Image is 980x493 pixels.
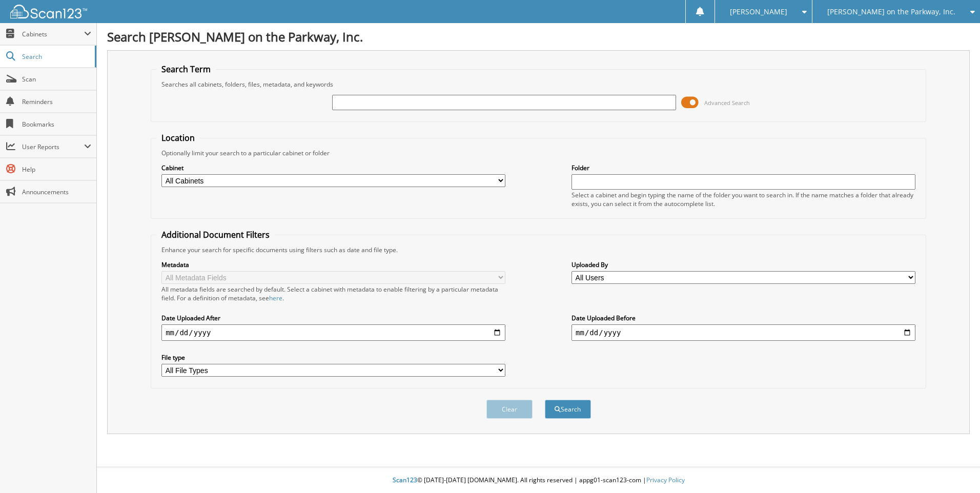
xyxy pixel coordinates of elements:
[156,245,921,254] div: Enhance your search for specific documents using filters such as date and file type.
[161,285,505,302] div: All metadata fields are searched by default. Select a cabinet with metadata to enable filtering b...
[22,142,84,151] span: User Reports
[646,476,685,484] a: Privacy Policy
[22,75,91,84] span: Scan
[22,52,90,61] span: Search
[571,260,915,269] label: Uploaded By
[97,468,980,493] div: © [DATE]-[DATE] [DOMAIN_NAME]. All rights reserved | appg01-scan123-com |
[22,188,91,196] span: Announcements
[156,64,216,75] legend: Search Term
[545,400,591,419] button: Search
[827,9,955,15] span: [PERSON_NAME] on the Parkway, Inc.
[486,400,533,419] button: Clear
[156,229,275,240] legend: Additional Document Filters
[22,165,91,174] span: Help
[22,30,84,38] span: Cabinets
[161,324,505,341] input: start
[571,324,915,341] input: end
[161,353,505,362] label: File type
[156,132,200,143] legend: Location
[161,314,505,322] label: Date Uploaded After
[107,28,970,45] h1: Search [PERSON_NAME] on the Parkway, Inc.
[571,163,915,172] label: Folder
[730,9,787,15] span: [PERSON_NAME]
[571,191,915,208] div: Select a cabinet and begin typing the name of the folder you want to search in. If the name match...
[10,5,87,18] img: scan123-logo-white.svg
[22,97,91,106] span: Reminders
[22,120,91,129] span: Bookmarks
[269,294,282,302] a: here
[571,314,915,322] label: Date Uploaded Before
[156,80,921,89] div: Searches all cabinets, folders, files, metadata, and keywords
[929,444,980,493] iframe: Chat Widget
[161,163,505,172] label: Cabinet
[393,476,417,484] span: Scan123
[156,149,921,157] div: Optionally limit your search to a particular cabinet or folder
[704,99,750,107] span: Advanced Search
[161,260,505,269] label: Metadata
